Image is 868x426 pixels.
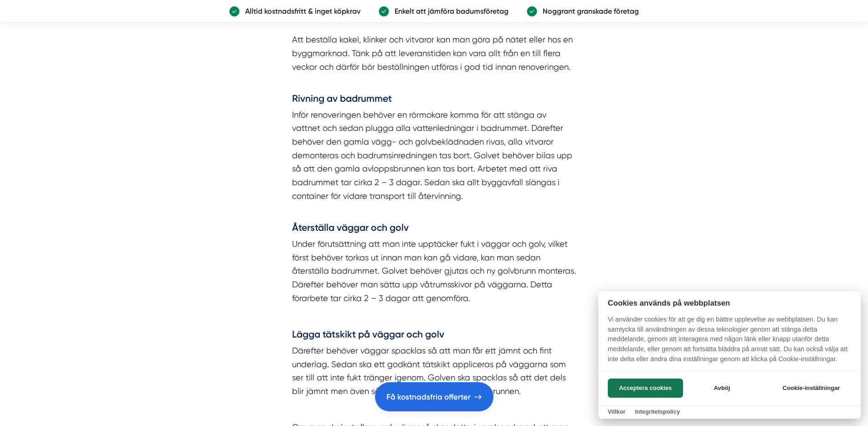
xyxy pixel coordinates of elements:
h2: Cookies används på webbplatsen [598,299,861,307]
button: Acceptera cookies [608,379,683,398]
button: Avböj [686,379,758,398]
a: Villkor [608,408,626,415]
button: Cookie-inställningar [771,379,851,398]
p: Vi använder cookies för att ge dig en bättre upplevelse av webbplatsen. Du kan samtycka till anvä... [598,315,861,370]
a: Integritetspolicy [635,408,680,415]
